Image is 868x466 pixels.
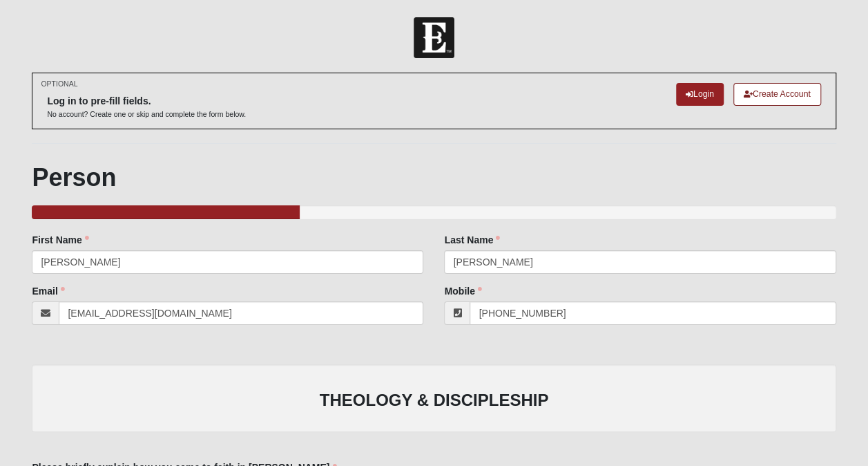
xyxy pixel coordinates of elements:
a: Create Account [733,83,821,106]
label: Last Name [444,233,500,247]
label: Email [32,284,64,298]
a: Login [676,83,724,106]
h1: Person [32,162,836,192]
h3: THEOLOGY & DISCIPLESHIP [46,391,822,411]
p: No account? Create one or skip and complete the form below. [47,109,246,120]
small: OPTIONAL [41,79,77,89]
label: Mobile [444,284,481,298]
img: Church of Eleven22 Logo [414,17,454,58]
label: First Name [32,233,88,247]
h6: Log in to pre-fill fields. [47,95,246,107]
